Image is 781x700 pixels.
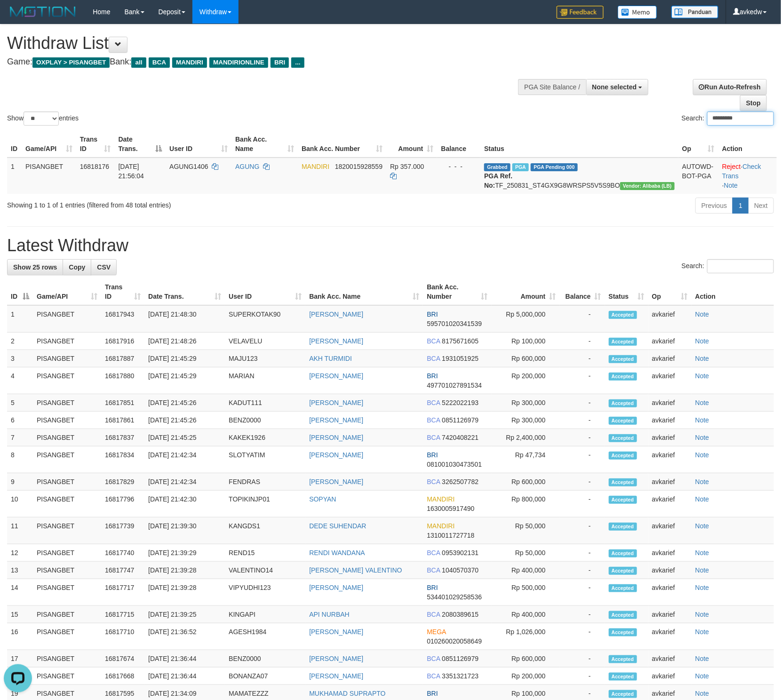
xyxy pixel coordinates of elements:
span: Accepted [609,373,637,381]
label: Search: [682,259,774,273]
td: 16817747 [101,562,144,579]
h1: Latest Withdraw [7,236,774,255]
td: - [560,305,605,333]
th: Bank Acc. Name: activate to sort column ascending [231,131,298,158]
td: 12 [7,544,33,562]
a: 1 [733,198,749,214]
td: FENDRAS [225,473,305,491]
a: Run Auto-Refresh [693,79,767,95]
span: MANDIRI [427,495,454,503]
td: - [560,606,605,623]
td: 16817717 [101,579,144,606]
a: [PERSON_NAME] [309,399,363,406]
th: Trans ID: activate to sort column ascending [101,278,144,305]
td: PISANGBET [33,650,101,668]
span: MEGA [427,628,446,636]
td: 16817916 [101,333,144,350]
span: Accepted [609,355,637,363]
th: Action [692,278,774,305]
a: Note [695,672,709,680]
td: avkarief [648,412,692,429]
td: [DATE] 21:39:30 [144,517,225,544]
a: API NURBAH [309,611,350,618]
td: avkarief [648,446,692,473]
td: avkarief [648,394,692,412]
td: 16817710 [101,623,144,650]
td: Rp 100,000 [492,333,560,350]
th: Bank Acc. Number: activate to sort column ascending [423,278,491,305]
span: Copy 497701027891534 to clipboard [427,382,482,389]
a: Note [695,584,709,591]
span: BCA [427,399,440,406]
span: Accepted [609,496,637,504]
span: Accepted [609,434,637,442]
a: Note [695,310,709,318]
td: Rp 200,000 [492,367,560,394]
th: User ID: activate to sort column ascending [225,278,305,305]
td: - [560,623,605,650]
b: PGA Ref. No: [484,172,512,189]
td: 17 [7,650,33,668]
td: PISANGBET [33,429,101,446]
span: Accepted [609,417,637,425]
td: - [560,473,605,491]
th: User ID: activate to sort column ascending [166,131,231,158]
td: - [560,562,605,579]
td: [DATE] 21:39:28 [144,579,225,606]
a: Note [695,372,709,380]
td: 4 [7,367,33,394]
a: Previous [695,198,733,214]
td: avkarief [648,562,692,579]
a: [PERSON_NAME] [309,655,363,662]
td: 9 [7,473,33,491]
td: 16817796 [101,491,144,517]
span: AGUNG1406 [169,163,208,170]
label: Search: [682,111,774,126]
span: Accepted [609,628,637,636]
span: Rp 357.000 [390,163,424,170]
td: avkarief [648,350,692,367]
a: MUKHAMAD SUPRAPTO [309,690,385,697]
td: 14 [7,579,33,606]
a: Note [695,655,709,662]
td: 16817674 [101,650,144,668]
span: BRI [427,372,438,380]
span: BCA [427,611,440,618]
span: Copy 8175671605 to clipboard [442,337,478,345]
td: - [560,394,605,412]
td: AGESH1984 [225,623,305,650]
a: Note [695,690,709,697]
a: DEDE SUHENDAR [309,522,366,530]
td: [DATE] 21:36:44 [144,650,225,668]
td: PISANGBET [33,350,101,367]
span: Copy 1931051925 to clipboard [442,355,478,362]
td: avkarief [648,517,692,544]
td: Rp 500,000 [492,579,560,606]
span: Copy 010260020058649 to clipboard [427,637,482,645]
td: [DATE] 21:48:26 [144,333,225,350]
span: Accepted [609,452,637,460]
a: Stop [740,95,767,111]
span: BCA [427,416,440,424]
span: 16818176 [80,163,109,170]
td: 3 [7,350,33,367]
span: MANDIRI [302,163,329,170]
th: Balance: activate to sort column ascending [560,278,605,305]
a: [PERSON_NAME] [309,372,363,380]
td: 2 [7,333,33,350]
span: Accepted [609,478,637,486]
td: 16817851 [101,394,144,412]
th: Amount: activate to sort column ascending [386,131,437,158]
th: ID [7,131,22,158]
a: Note [695,611,709,618]
td: Rp 50,000 [492,544,560,562]
img: MOTION_logo.png [7,5,79,19]
td: 16817861 [101,412,144,429]
a: Note [695,416,709,424]
h1: Withdraw List [7,34,511,53]
span: Copy [69,263,85,271]
td: [DATE] 21:42:30 [144,491,225,517]
td: 7 [7,429,33,446]
td: avkarief [648,367,692,394]
th: Balance [437,131,480,158]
